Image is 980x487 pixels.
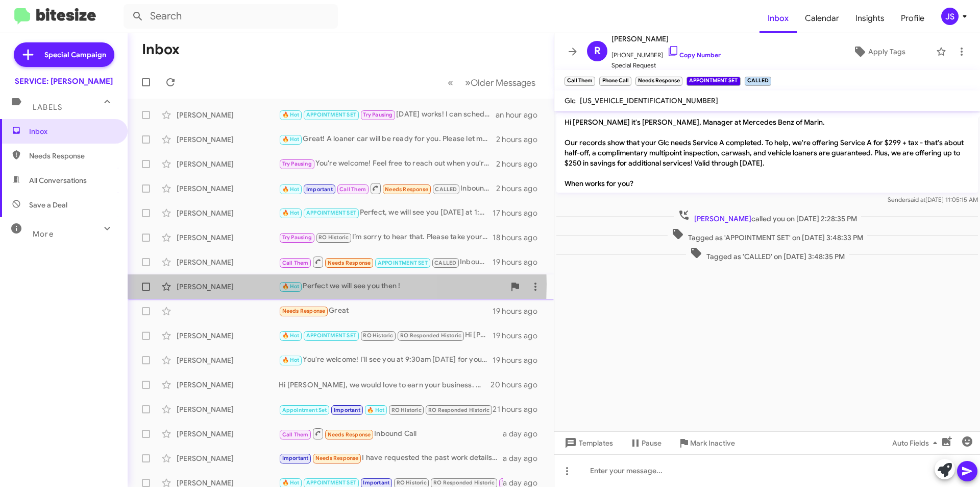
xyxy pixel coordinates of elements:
div: I’m sorry to hear that. Please take your time, and reach out when you're ready to schedule your s... [279,231,493,243]
button: JS [933,8,969,25]
div: [PERSON_NAME] [177,257,279,267]
div: Perfect, we will see you [DATE] at 1:00pm :) [279,207,493,219]
span: Call Them [282,431,309,438]
span: « [448,76,453,89]
div: 2 hours ago [496,134,546,145]
small: Needs Response [635,77,682,86]
div: a day ago [503,429,546,439]
span: 🔥 Hot [282,479,300,486]
a: Profile [893,4,933,33]
span: Calendar [797,4,847,33]
span: 🔥 Hot [282,210,300,216]
div: [PERSON_NAME] [177,110,279,120]
button: Mark Inactive [670,434,743,452]
span: RO Historic [391,407,422,413]
span: [PERSON_NAME] [694,214,751,223]
span: Needs Response [328,431,371,438]
div: [PERSON_NAME] [177,404,279,414]
div: 19 hours ago [493,257,546,267]
div: 21 hours ago [493,404,546,414]
small: APPOINTMENT SET [687,77,740,86]
div: 18 hours ago [493,233,546,243]
a: Copy Number [667,51,721,59]
span: 🔥 Hot [282,357,300,363]
span: Important [282,455,309,461]
div: I have requested the past work details of history on several occasions, but I have yet to receive... [279,452,503,464]
div: [PERSON_NAME] [177,134,279,145]
span: Important [334,407,360,413]
span: Call Them [282,260,309,266]
button: Apply Tags [826,42,931,61]
nav: Page navigation example [442,72,542,93]
div: 19 hours ago [493,306,546,316]
div: Perfect we will see you then ! [279,281,505,292]
div: [PERSON_NAME] [177,208,279,218]
div: 19 hours ago [493,355,546,365]
span: called you on [DATE] 2:28:35 PM [674,209,861,224]
div: [PERSON_NAME] [177,355,279,365]
span: RO Historic [318,234,349,241]
a: Inbox [759,4,797,33]
span: Appointment Set [282,407,327,413]
span: Older Messages [471,77,535,88]
span: More [33,229,54,239]
span: Special Request [611,60,721,71]
div: [PERSON_NAME] [177,429,279,439]
div: Inbound Call [279,427,503,440]
span: 🔥 Hot [282,186,300,193]
input: Search [124,4,338,29]
div: You're welcome! Feel free to reach out when you're ready to schedule your service. Have a great day! [279,158,496,170]
span: Try Pausing [282,160,312,167]
div: Hi [PERSON_NAME], we would love to earn your business. We offer complimentary vehicle pick up and... [279,380,491,390]
small: Phone Call [599,77,631,86]
h1: Inbox [142,41,180,58]
span: Insights [847,4,893,33]
div: [DATE] works! I can schedule you for the 2th at 9:00am. Is that good? [279,109,496,121]
span: Special Campaign [44,50,106,60]
span: Pause [642,434,661,452]
div: JS [941,8,959,25]
span: Glc [565,96,576,105]
div: [PERSON_NAME] [177,159,279,169]
div: Inbound Call [279,256,493,268]
div: [PERSON_NAME] [177,233,279,243]
span: Tagged as 'APPOINTMENT SET' on [DATE] 3:48:33 PM [668,228,867,243]
div: [PERSON_NAME] [177,183,279,194]
span: Try Pausing [502,479,531,486]
span: RO Historic [397,479,427,486]
div: Hi [PERSON_NAME], I understand and appreciate you letting me know. One thing independents can’t o... [279,330,493,341]
div: Great [279,305,493,317]
span: 🔥 Hot [282,283,300,290]
span: APPOINTMENT SET [378,260,428,266]
div: [PERSON_NAME] [177,380,279,390]
span: Inbox [29,126,116,136]
button: Pause [621,434,670,452]
span: Needs Response [315,455,359,461]
span: Try Pausing [363,111,393,118]
span: CALLED [434,260,456,266]
span: Needs Response [328,260,371,266]
span: Important [363,479,389,486]
span: Needs Response [282,308,326,314]
small: CALLED [745,77,771,86]
div: [PERSON_NAME] [177,282,279,292]
span: Needs Response [385,186,428,193]
span: 🔥 Hot [367,407,384,413]
button: Templates [554,434,621,452]
div: an hour ago [496,110,546,120]
p: Hi [PERSON_NAME] it's [PERSON_NAME], Manager at Mercedes Benz of Marin. Our records show that you... [556,113,978,193]
span: [US_VEHICLE_IDENTIFICATION_NUMBER] [580,96,718,105]
div: 20 hours ago [491,380,546,390]
span: RO Responded Historic [400,332,461,339]
span: said at [908,196,925,203]
span: CALLED [435,186,457,193]
div: [PERSON_NAME] [177,331,279,341]
a: Special Campaign [14,42,114,67]
span: 🔥 Hot [282,136,300,143]
small: Call Them [565,77,595,86]
span: RO Responded Historic [428,407,489,413]
span: RO Responded Historic [433,479,495,486]
span: Needs Response [29,151,116,161]
span: APPOINTMENT SET [306,210,356,216]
